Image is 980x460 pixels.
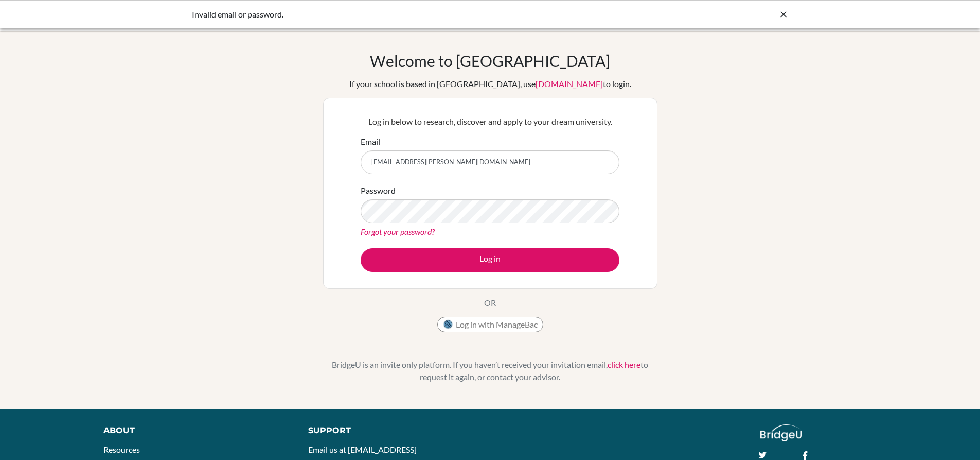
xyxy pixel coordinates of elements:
[608,360,640,369] a: click here
[192,8,634,21] div: Invalid email or password.
[361,115,619,128] p: Log in below to research, discover and apply to your dream university.
[103,424,285,437] div: About
[308,424,478,437] div: Support
[103,445,140,454] a: Resources
[536,79,603,89] a: [DOMAIN_NAME]
[760,424,802,441] img: logo_white@2x-f4f0deed5e89b7ecb1c2cc34c3e3d731f90f0f143d5ea2071677605dd97b5244.png
[349,78,631,90] div: If your school is based in [GEOGRAPHIC_DATA], use to login.
[361,227,435,236] a: Forgot your password?
[370,52,610,70] h1: Welcome to [GEOGRAPHIC_DATA]
[361,248,619,272] button: Log in
[361,184,396,197] label: Password
[484,297,496,309] p: OR
[437,317,543,332] button: Log in with ManageBac
[361,135,380,148] label: Email
[323,359,657,383] p: BridgeU is an invite only platform. If you haven’t received your invitation email, to request it ...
